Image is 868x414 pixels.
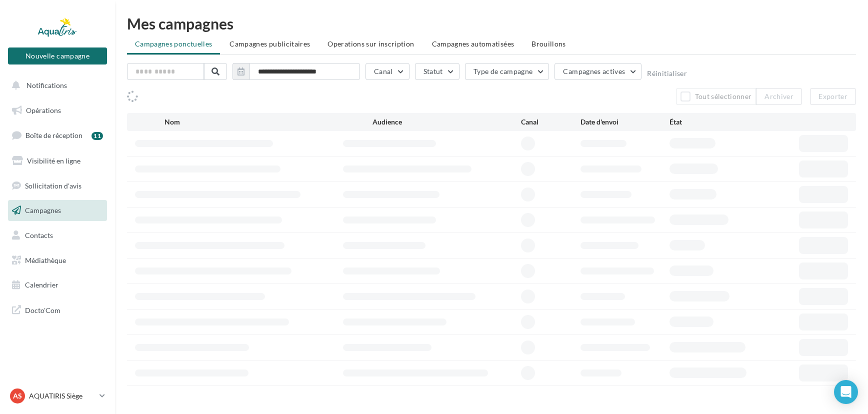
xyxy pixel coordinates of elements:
span: Campagnes publicitaires [229,39,310,48]
div: Date d'envoi [580,117,669,127]
div: Open Intercom Messenger [834,380,858,404]
span: Visibilité en ligne [27,156,80,165]
span: Sollicitation d'avis [25,181,81,189]
span: AS [13,391,22,401]
button: Réinitialiser [647,69,687,77]
div: Mes campagnes [127,16,856,31]
a: Visibilité en ligne [6,150,109,171]
span: Calendrier [25,280,58,289]
span: Operations sur inscription [327,39,414,48]
button: Exporter [810,88,856,105]
span: Campagnes [25,206,61,214]
a: Campagnes [6,200,109,221]
span: Contacts [25,231,53,239]
a: Boîte de réception11 [6,124,109,146]
a: Sollicitation d'avis [6,175,109,196]
button: Campagnes actives [554,63,641,80]
div: Nom [164,117,372,127]
div: 11 [91,132,103,140]
div: Audience [372,117,521,127]
a: Contacts [6,225,109,246]
a: Opérations [6,100,109,121]
span: Campagnes automatisées [432,39,514,48]
span: Médiathèque [25,256,66,264]
a: AS AQUATIRIS Siège [8,386,107,405]
p: AQUATIRIS Siège [29,391,95,401]
button: Type de campagne [465,63,549,80]
a: Calendrier [6,274,109,295]
button: Archiver [756,88,802,105]
div: Canal [521,117,580,127]
span: Docto'Com [25,303,60,316]
span: Brouillons [531,39,566,48]
span: Boîte de réception [25,131,82,139]
button: Notifications [6,75,105,96]
a: Médiathèque [6,250,109,271]
span: Campagnes actives [563,67,625,75]
button: Tout sélectionner [676,88,756,105]
button: Canal [365,63,409,80]
a: Docto'Com [6,299,109,320]
span: Opérations [26,106,61,114]
span: Notifications [26,81,67,89]
button: Statut [415,63,459,80]
div: État [669,117,758,127]
button: Nouvelle campagne [8,47,107,64]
